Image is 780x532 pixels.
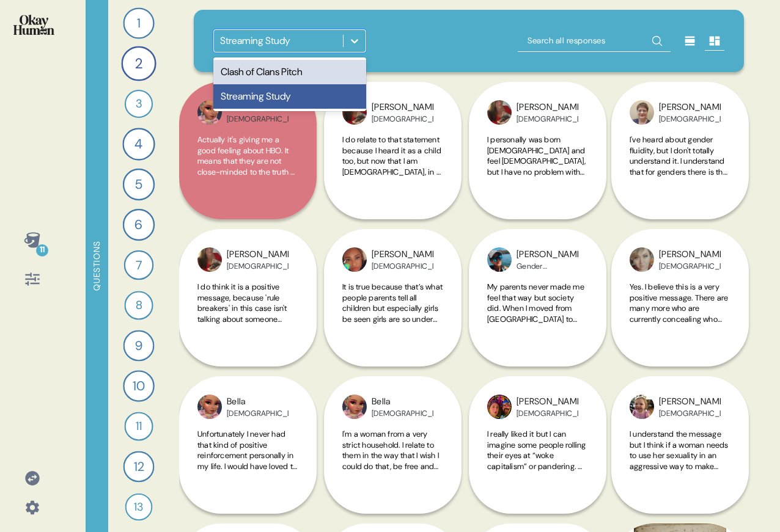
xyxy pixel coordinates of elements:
div: 4 [122,128,155,160]
img: profilepic_3882582785192891.jpg [197,100,222,125]
div: Clash of Clans Pitch [213,60,366,84]
div: 2 [121,46,156,81]
div: 11 [36,244,48,257]
div: 10 [123,370,155,402]
img: profilepic_3836637996451556.jpg [342,100,367,125]
div: [DEMOGRAPHIC_DATA] [372,409,433,418]
span: I do relate to that statement because I heard it as a child too, but now that I am [DEMOGRAPHIC_D... [342,134,442,359]
div: [DEMOGRAPHIC_DATA] [659,261,721,271]
div: 12 [123,451,155,483]
div: [PERSON_NAME] [659,101,721,114]
div: 5 [123,169,155,200]
div: [PERSON_NAME] [517,395,578,409]
div: 3 [125,90,153,118]
div: 1 [123,7,154,38]
div: [DEMOGRAPHIC_DATA] [227,409,289,418]
div: [DEMOGRAPHIC_DATA] [227,261,289,271]
div: [PERSON_NAME] [372,248,433,261]
div: 11 [124,412,153,440]
div: [PERSON_NAME] [659,395,721,409]
div: 7 [124,250,154,280]
div: [DEMOGRAPHIC_DATA] [517,409,578,418]
div: [PERSON_NAME] [659,248,721,261]
span: I personally was born [DEMOGRAPHIC_DATA] and feel [DEMOGRAPHIC_DATA], but I have no problem with ... [487,134,588,348]
div: [DEMOGRAPHIC_DATA] [372,261,433,271]
div: [PERSON_NAME] [227,248,289,261]
div: Bella [372,395,433,409]
img: profilepic_3969633979786601.jpg [342,247,367,272]
img: profilepic_3882582785192891.jpg [197,395,222,419]
img: profilepic_5421586287914143.jpg [630,395,654,419]
img: profilepic_3886451644768794.jpg [487,247,512,272]
div: 9 [123,330,155,362]
div: [DEMOGRAPHIC_DATA] [227,114,289,124]
div: Streaming Study [213,84,366,109]
img: profilepic_3908724769214658.jpg [630,100,654,125]
div: [PERSON_NAME] [517,101,578,114]
span: Yes. I believe this is a very positive message. There are many more who are currently concealing ... [630,282,730,442]
span: My parents never made me feel that way but society did. When I moved from [GEOGRAPHIC_DATA] to he... [487,282,588,442]
div: 13 [125,494,153,521]
img: profilepic_4354800454532330.jpg [630,247,654,272]
div: [PERSON_NAME] [372,101,433,114]
div: Bella [227,395,289,409]
div: [DEMOGRAPHIC_DATA] [517,114,578,124]
div: 6 [123,209,155,241]
div: Streaming Study [220,34,290,48]
div: Gender Nonconforming [517,261,578,271]
span: I've heard about gender fluidity, but I don't totally understand it. I understand that for gender... [630,134,729,359]
span: It is true because that’s what people parents tell all children but especially girls be seen girl... [342,282,443,442]
img: profilepic_3836637996451556.jpg [197,247,222,272]
img: okayhuman.3b1b6348.png [13,15,54,35]
div: [PERSON_NAME] [517,248,578,261]
span: I do think it is a positive message, because 'rule breakers' in this case isn't talking about som... [197,282,298,474]
div: [DEMOGRAPHIC_DATA] [372,114,433,124]
img: profilepic_3882582785192891.jpg [342,395,367,419]
span: Actually it's giving me a good feeling about HBO. It means that they are not close-minded to the ... [197,134,298,370]
img: profilepic_4210822865649924.jpg [487,395,512,419]
div: [DEMOGRAPHIC_DATA] [659,409,721,418]
div: 8 [124,291,153,319]
img: profilepic_3836637996451556.jpg [487,100,512,125]
div: [DEMOGRAPHIC_DATA] [659,114,721,124]
input: Search all responses [518,30,671,52]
